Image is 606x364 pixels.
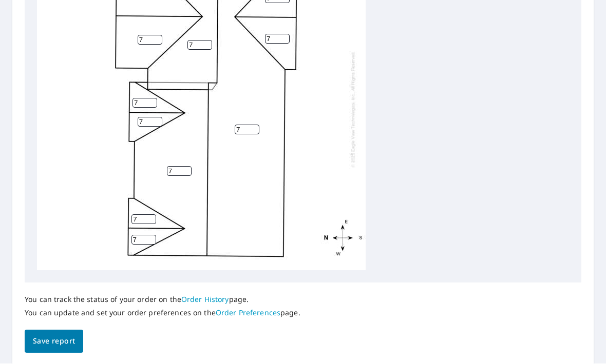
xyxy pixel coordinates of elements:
button: Save report [25,330,83,353]
p: You can track the status of your order on the page. [25,295,300,305]
a: Order History [181,295,229,305]
p: You can update and set your order preferences on the page. [25,309,300,318]
span: Save report [33,335,75,348]
a: Order Preferences [216,308,280,318]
